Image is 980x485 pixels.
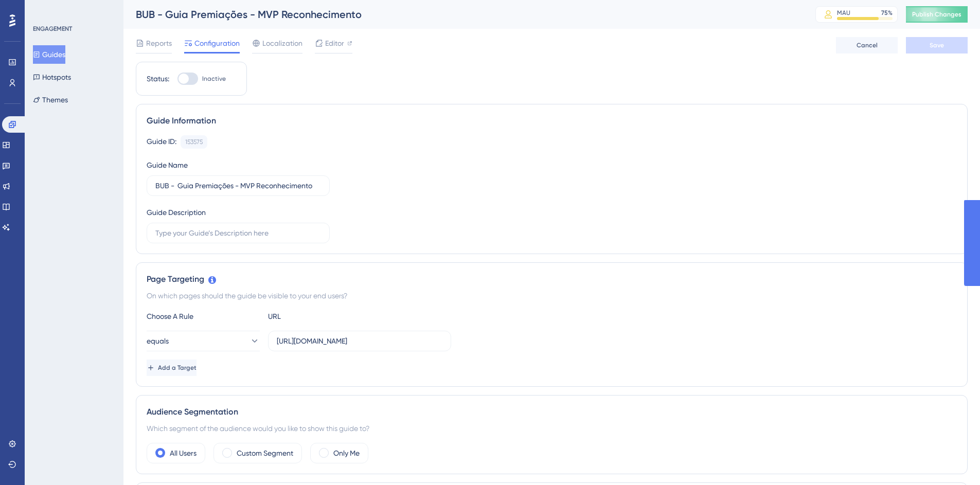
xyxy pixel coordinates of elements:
label: Only Me [333,447,360,459]
div: Guide Name [147,159,188,171]
span: equals [147,335,169,347]
div: BUB - Guia Premiações - MVP Reconhecimento [136,7,790,22]
button: equals [147,331,260,351]
button: Guides [33,45,65,64]
iframe: UserGuiding AI Assistant Launcher [937,444,968,475]
div: MAU [837,9,850,17]
div: Guide Information [147,115,957,127]
span: Save [930,41,944,49]
span: Inactive [202,75,226,83]
button: Themes [33,91,68,109]
div: Status: [147,73,169,85]
button: Publish Changes [906,6,968,23]
span: Publish Changes [912,10,961,19]
span: Add a Target [158,364,197,372]
div: Guide ID: [147,135,176,149]
div: URL [268,310,381,322]
div: Guide Description [147,206,206,219]
button: Cancel [836,37,898,53]
input: Type your Guide’s Description here [155,227,321,239]
div: On which pages should the guide be visible to your end users? [147,290,957,302]
input: yourwebsite.com/path [277,335,442,347]
span: Localization [262,37,302,49]
span: Cancel [857,41,878,49]
label: Custom Segment [237,447,293,459]
span: Configuration [194,37,240,49]
div: Audience Segmentation [147,406,957,418]
input: Type your Guide’s Name here [155,180,321,191]
label: All Users [170,447,197,459]
button: Hotspots [33,68,71,86]
button: Save [906,37,968,53]
div: ENGAGEMENT [33,25,72,33]
div: Which segment of the audience would you like to show this guide to? [147,422,957,435]
span: Reports [146,37,172,49]
div: Choose A Rule [147,310,260,322]
div: 75 % [881,9,893,17]
div: 153575 [185,138,203,146]
button: Add a Target [147,360,197,376]
div: Page Targeting [147,273,957,285]
span: Editor [325,37,344,49]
